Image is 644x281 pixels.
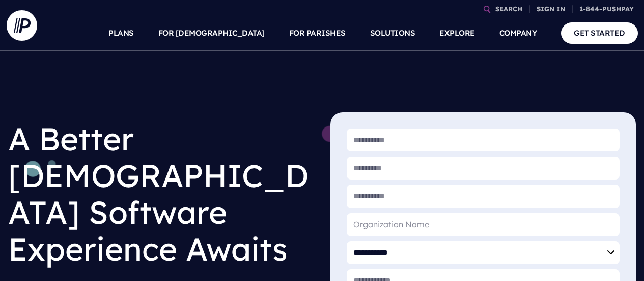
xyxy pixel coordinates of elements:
[108,15,134,51] a: PLANS
[158,15,265,51] a: FOR [DEMOGRAPHIC_DATA]
[289,15,346,51] a: FOR PARISHES
[370,15,415,51] a: SOLUTIONS
[561,22,638,43] a: GET STARTED
[8,112,314,275] h1: A Better [DEMOGRAPHIC_DATA] Software Experience Awaits
[439,15,475,51] a: EXPLORE
[499,15,537,51] a: COMPANY
[347,213,620,236] input: Organization Name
